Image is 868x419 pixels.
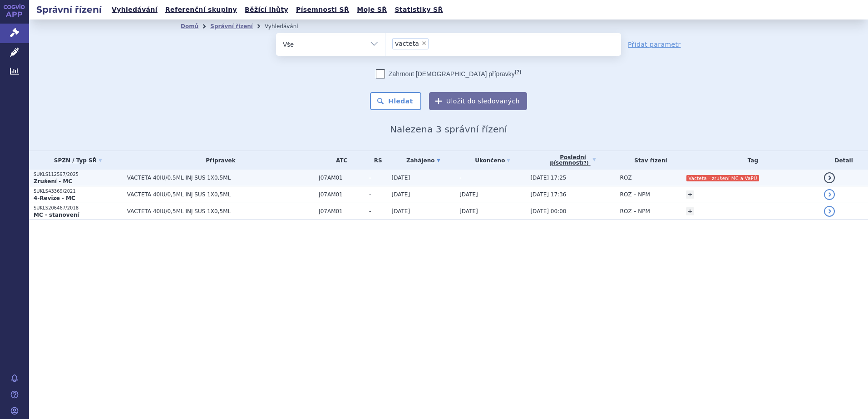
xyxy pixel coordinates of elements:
button: Uložit do sledovaných [429,92,527,110]
th: Přípravek [123,151,314,170]
p: SUKLS112597/2025 [34,171,123,178]
th: Stav řízení [616,151,682,170]
span: ROZ [620,175,632,181]
a: detail [824,206,835,217]
a: detail [824,172,835,183]
span: [DATE] [391,208,410,214]
th: RS [365,151,387,170]
span: Nalezena 3 správní řízení [390,124,507,135]
a: + [686,190,694,199]
span: J07AM01 [319,208,365,214]
h2: Správní řízení [29,3,109,16]
span: VACTETA 40IU/0,5ML INJ SUS 1X0,5ML [127,175,314,181]
i: Vacteta - zrušení MC a VaPÚ [686,175,759,181]
p: SUKLS43369/2021 [34,188,123,195]
th: ATC [314,151,365,170]
abbr: (?) [582,161,589,166]
a: Ukončeno [459,154,526,167]
a: detail [824,189,835,200]
a: Vyhledávání [109,4,160,16]
span: [DATE] 17:25 [530,175,566,181]
span: [DATE] 17:36 [530,191,566,198]
span: [DATE] 00:00 [530,208,566,214]
a: Moje SŘ [354,4,390,16]
span: ROZ – NPM [620,191,650,198]
span: J07AM01 [319,175,365,181]
a: Poslednípísemnost(?) [530,151,615,170]
span: [DATE] [459,191,478,198]
abbr: (?) [515,69,521,75]
a: Přidat parametr [628,40,681,49]
span: VACTETA 40IU/0,5ML INJ SUS 1X0,5ML [127,191,314,198]
span: [DATE] [391,191,410,198]
input: vacteta [431,38,436,49]
span: ROZ – NPM [620,208,650,214]
span: VACTETA 40IU/0,5ML INJ SUS 1X0,5ML [127,208,314,214]
span: - [459,175,461,181]
span: - [369,208,387,214]
a: Správní řízení [210,23,253,29]
a: Domů [181,23,198,29]
strong: 4-Revize - MC [34,195,75,201]
a: + [686,207,694,215]
a: Písemnosti SŘ [293,4,352,16]
label: Zahrnout [DEMOGRAPHIC_DATA] přípravky [376,69,521,78]
a: Referenční skupiny [163,4,240,16]
span: - [369,175,387,181]
span: × [421,40,427,46]
span: - [369,191,387,198]
span: [DATE] [459,208,478,214]
span: vacteta [395,40,419,47]
p: SUKLS206467/2018 [34,205,123,211]
th: Tag [681,151,819,170]
a: Běžící lhůty [242,4,291,16]
strong: MC - stanovení [34,212,79,218]
span: J07AM01 [319,191,365,198]
span: [DATE] [391,175,410,181]
button: Hledat [370,92,421,110]
a: Statistiky SŘ [392,4,445,16]
a: Zahájeno [391,154,455,167]
li: Vyhledávání [265,19,310,33]
th: Detail [819,151,868,170]
strong: Zrušení - MC [34,178,72,185]
a: SPZN / Typ SŘ [34,154,123,167]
